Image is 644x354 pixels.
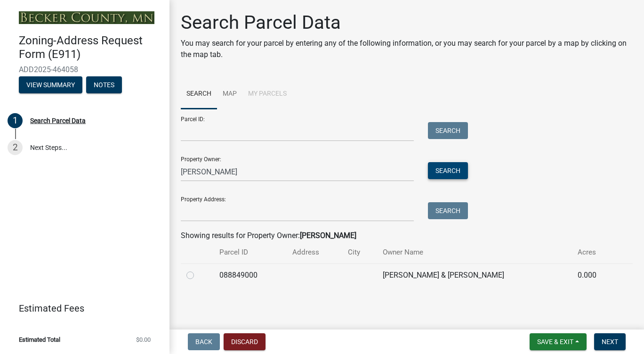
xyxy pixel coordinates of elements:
span: Next [602,338,618,346]
img: Becker County, Minnesota [19,11,154,24]
button: View Summary [19,76,82,93]
td: 088849000 [214,263,286,287]
button: Search [428,162,468,179]
th: City [342,241,377,263]
p: You may search for your parcel by entering any of the following information, or you may search fo... [181,38,633,60]
span: Back [195,338,212,346]
button: Notes [86,76,122,93]
h1: Search Parcel Data [181,11,633,34]
th: Owner Name [377,241,572,263]
wm-modal-confirm: Summary [19,82,82,89]
a: Map [217,79,242,109]
span: Estimated Total [19,337,60,343]
span: $0.00 [136,337,151,343]
wm-modal-confirm: Notes [86,82,122,89]
th: Acres [572,241,616,263]
td: [PERSON_NAME] & [PERSON_NAME] [377,263,572,287]
div: Search Parcel Data [30,117,86,124]
th: Parcel ID [214,241,286,263]
span: ADD2025-464058 [19,65,151,74]
span: Save & Exit [537,338,573,346]
button: Next [594,333,626,350]
th: Address [287,241,343,263]
button: Back [188,333,220,350]
div: 1 [8,113,23,128]
button: Discard [224,333,266,350]
a: Estimated Fees [8,299,154,318]
div: 2 [8,140,23,155]
h4: Zoning-Address Request Form (E911) [19,34,162,61]
td: 0.000 [572,263,616,287]
button: Search [428,202,468,219]
a: Search [181,79,217,109]
strong: [PERSON_NAME] [300,231,356,240]
div: Showing results for Property Owner: [181,230,633,241]
button: Save & Exit [530,333,587,350]
button: Search [428,122,468,139]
